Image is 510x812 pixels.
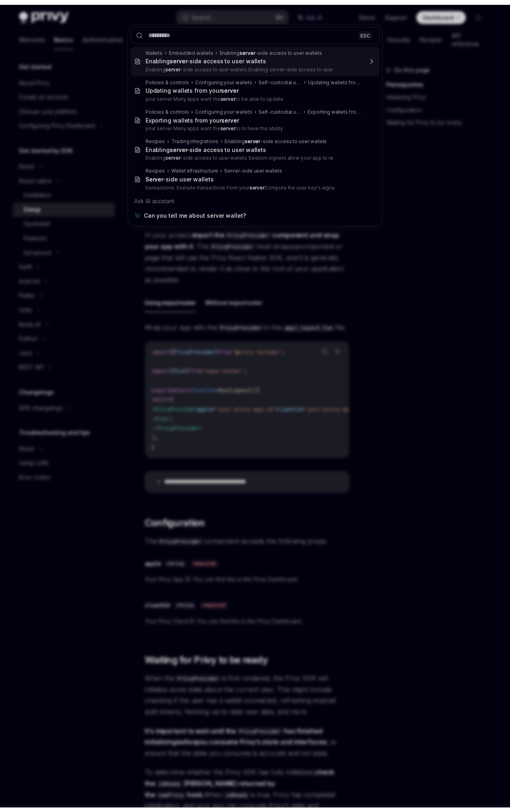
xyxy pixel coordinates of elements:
[147,135,167,142] div: Recipes
[146,209,249,217] span: Can you tell me about server wallet?
[173,165,221,171] div: Wallet infrastructure
[147,143,269,150] div: Enabling -side access to user wallets
[147,182,367,188] p: transactions. Execute transactions from your Compute the user key's signa
[198,105,255,112] div: Configuring your wallets
[248,135,264,141] b: server
[147,46,164,52] div: Wallets
[147,165,167,171] div: Recipes
[224,113,242,120] b: server
[362,27,377,35] div: ESC
[222,46,326,52] div: Enabling -side access to user wallets
[312,75,367,82] div: Updating wallets from your server
[172,54,189,60] b: server
[173,135,221,142] div: Trading integrations
[147,105,191,112] div: Policies & controls
[227,165,285,171] div: Server-side user wallets
[223,122,238,128] b: server
[262,105,305,112] div: Self-custodial user wallets
[227,135,331,142] div: Enabling -side access to user wallets
[147,152,367,158] p: Enabling -side access to user wallets Session signers allow your app to re
[147,75,191,82] div: Policies & controls
[147,173,165,180] b: Server
[262,75,305,82] div: Self-custodial user wallets
[147,83,241,91] div: Updating wallets from your
[147,122,367,129] p: your server Many apps want the to to have the ability
[224,83,241,90] b: server
[167,152,183,158] b: server
[242,46,258,52] b: server
[147,113,242,121] div: Exporting wallets from your
[252,182,268,188] b: server
[198,75,255,82] div: Configuring your wallets
[223,92,238,98] b: server
[147,173,216,180] div: -side user wallets
[167,62,183,69] b: server
[147,54,269,61] div: Enabling -side access to user wallets
[172,143,189,150] b: server
[147,92,367,99] p: your server Many apps want the to be able to update
[311,105,367,112] div: Exporting wallets from your server
[132,192,384,206] div: Ask AI assistant
[147,62,367,69] p: Enabling -side access to user wallets Enabling server-side access to user
[171,46,216,52] div: Embedded wallets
